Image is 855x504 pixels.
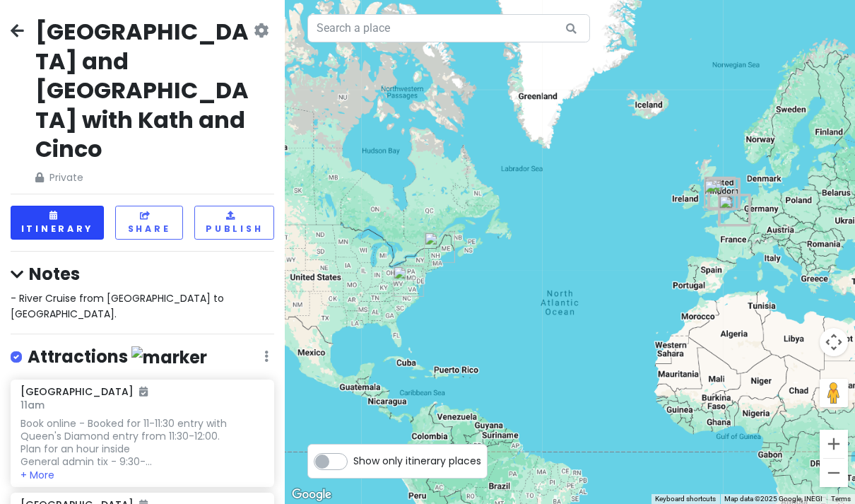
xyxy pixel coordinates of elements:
[288,486,335,504] img: Google
[35,17,251,164] h2: [GEOGRAPHIC_DATA] and [GEOGRAPHIC_DATA] with Kath and Cinco
[655,494,716,504] button: Keyboard shortcuts
[718,195,749,226] div: Grand Trianon
[719,194,750,225] div: Parc des Buttes-Chaumont
[11,291,227,321] span: - River Cruise from [GEOGRAPHIC_DATA] to [GEOGRAPHIC_DATA].
[704,180,735,211] div: Highclere Castle
[20,398,45,412] span: 11am
[307,14,590,42] input: Search a place
[720,194,751,225] div: Paris Charles de Gaulle Airport
[20,469,54,481] button: + More
[820,430,848,458] button: Zoom in
[20,417,264,469] div: Book online - Booked for 11-11:30 entry with Queen's Diamond entry from 11:30-12:00. Plan for an ...
[11,263,274,285] h4: Notes
[709,178,740,209] div: Garrick Theatre
[820,328,848,356] button: Map camera controls
[424,232,455,263] div: Boston Logan International Airport
[139,387,148,397] i: Added to itinerary
[288,486,335,504] a: Open this area in Google Maps (opens a new window)
[20,385,148,398] h6: [GEOGRAPHIC_DATA]
[724,495,822,503] span: Map data ©2025 Google, INEGI
[708,179,739,210] div: Hampton Court Palace
[719,194,750,225] div: Place des Abbesses
[704,177,736,208] div: Magdalen College
[194,206,274,239] button: Publish
[719,195,750,226] div: National Museum of Natural History
[707,178,738,209] div: Windsor Castle
[393,266,424,297] div: Raleigh-Durham International Airport
[353,453,481,469] span: Show only itinerary places
[11,206,104,239] button: Itinerary
[28,346,207,369] h4: Attractions
[115,206,183,239] button: Share
[719,195,750,226] div: Septime La Cave
[131,346,207,368] img: marker
[831,495,851,503] a: Terms (opens in new tab)
[709,178,741,209] div: The Dickens Inn
[820,459,848,487] button: Zoom out
[820,379,848,407] button: Drag Pegman onto the map to open Street View
[35,170,251,185] span: Private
